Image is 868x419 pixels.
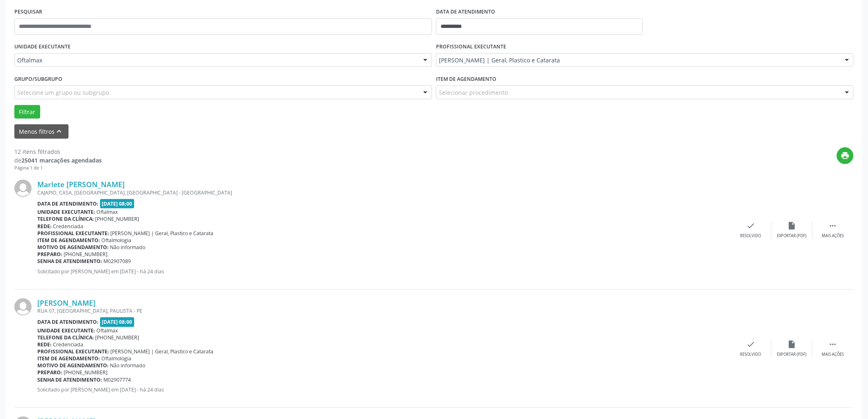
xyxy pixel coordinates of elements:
[788,340,797,349] i: insert_drive_file
[37,318,98,325] b: Data de atendimento:
[37,369,62,376] b: Preparo:
[37,237,100,244] b: Item de agendamento:
[37,341,52,348] b: Rede:
[102,355,132,362] span: Oftalmologia
[37,355,100,362] b: Item de agendamento:
[436,6,495,18] label: DATA DE ATENDIMENTO
[14,156,102,165] div: de
[777,352,807,357] div: Exportar (PDF)
[37,200,98,207] b: Data de atendimento:
[96,334,139,341] span: [PHONE_NUMBER]
[102,237,132,244] span: Oftalmologia
[829,221,838,230] i: 
[64,251,108,258] span: [PHONE_NUMBER]
[37,307,731,314] div: RUA 07, [GEOGRAPHIC_DATA], PAULISTA - PE
[97,208,118,215] span: Oftalmax
[100,317,135,327] span: [DATE] 08:00
[111,348,214,355] span: [PERSON_NAME] | Geral, Plastico e Catarata
[37,180,125,189] a: Marlete [PERSON_NAME]
[55,127,64,136] i: keyboard_arrow_up
[14,147,102,156] div: 12 itens filtrados
[788,221,797,230] i: insert_drive_file
[37,215,94,222] b: Telefone da clínica:
[37,362,109,369] b: Motivo de agendamento:
[14,298,32,316] img: img
[21,156,102,164] strong: 25041 marcações agendadas
[37,334,94,341] b: Telefone da clínica:
[37,230,109,237] b: Profissional executante:
[37,298,96,307] a: [PERSON_NAME]
[14,41,71,53] label: UNIDADE EXECUTANTE
[14,105,40,119] button: Filtrar
[436,73,496,85] label: Item de agendamento
[14,6,42,18] label: PESQUISAR
[837,147,854,164] button: print
[37,223,52,230] b: Rede:
[37,376,102,383] b: Senha de atendimento:
[740,233,761,239] div: Resolvido
[104,258,131,265] span: M02907089
[97,327,118,334] span: Oftalmax
[37,268,731,275] p: Solicitado por [PERSON_NAME] em [DATE] - há 24 dias
[436,41,506,53] label: PROFISSIONAL EXECUTANTE
[740,352,761,357] div: Resolvido
[100,199,135,208] span: [DATE] 08:00
[37,208,95,215] b: Unidade executante:
[53,341,84,348] span: Credenciada
[822,233,844,239] div: Mais ações
[64,369,108,376] span: [PHONE_NUMBER]
[110,362,146,369] span: Não informado
[37,244,109,251] b: Motivo de agendamento:
[829,340,838,349] i: 
[96,215,139,222] span: [PHONE_NUMBER]
[37,258,102,265] b: Senha de atendimento:
[14,124,69,139] button: Menos filtroskeyboard_arrow_up
[17,56,415,64] span: Oftalmax
[439,88,508,97] span: Selecionar procedimento
[747,221,756,230] i: check
[14,73,62,85] label: Grupo/Subgrupo
[822,352,844,357] div: Mais ações
[17,88,109,97] span: Selecione um grupo ou subgrupo
[37,189,731,196] div: CAJAPIO, CASA, [GEOGRAPHIC_DATA], [GEOGRAPHIC_DATA] - [GEOGRAPHIC_DATA]
[37,327,95,334] b: Unidade executante:
[37,348,109,355] b: Profissional executante:
[37,386,731,393] p: Solicitado por [PERSON_NAME] em [DATE] - há 24 dias
[747,340,756,349] i: check
[439,56,837,64] span: [PERSON_NAME] | Geral, Plastico e Catarata
[37,251,62,258] b: Preparo:
[841,151,850,160] i: print
[111,230,214,237] span: [PERSON_NAME] | Geral, Plastico e Catarata
[14,165,102,172] div: Página 1 de 1
[14,180,32,197] img: img
[110,244,146,251] span: Não informado
[104,376,131,383] span: M02907774
[777,233,807,239] div: Exportar (PDF)
[53,223,84,230] span: Credenciada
